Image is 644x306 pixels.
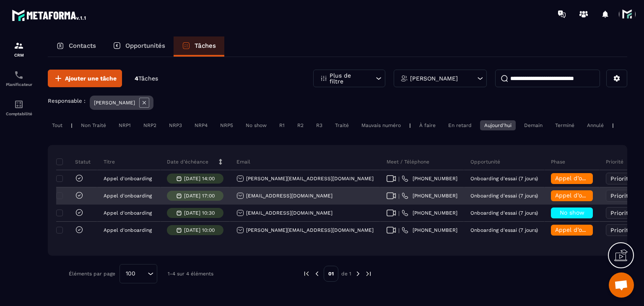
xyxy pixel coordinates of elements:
[14,41,24,51] img: formation
[398,227,400,233] span: |
[65,74,117,83] span: Ajouter une tâche
[94,100,135,106] p: [PERSON_NAME]
[168,271,213,277] p: 1-4 sur 4 éléments
[69,271,115,277] p: Éléments par page
[398,193,400,199] span: |
[470,210,538,216] p: Onboarding d'essai (7 jours)
[241,120,271,130] div: No show
[123,269,138,278] span: 100
[104,36,174,57] a: Opportunités
[470,176,538,182] p: Onboarding d'essai (7 jours)
[520,120,547,130] div: Demain
[104,193,152,199] p: Appel d'onboarding
[2,34,36,64] a: formationformationCRM
[402,192,457,199] a: [PHONE_NUMBER]
[609,272,634,298] div: Ouvrir le chat
[398,176,400,182] span: |
[402,210,457,216] a: [PHONE_NUMBER]
[12,8,87,23] img: logo
[165,120,186,130] div: NRP3
[184,227,215,233] p: [DATE] 10:00
[415,120,440,130] div: À faire
[410,75,458,81] p: [PERSON_NAME]
[48,36,104,57] a: Contacts
[330,73,366,84] p: Plus de filtre
[104,158,115,165] p: Titre
[312,120,327,130] div: R3
[77,120,110,130] div: Non Traité
[303,270,310,277] img: prev
[114,120,135,130] div: NRP1
[610,175,632,182] span: Priorité
[184,176,215,182] p: [DATE] 14:00
[184,210,215,216] p: [DATE] 10:30
[48,98,86,104] p: Responsable :
[398,210,400,216] span: |
[104,210,152,216] p: Appel d'onboarding
[470,227,538,233] p: Onboarding d'essai (7 jours)
[610,227,632,233] span: Priorité
[236,158,250,165] p: Email
[551,120,579,130] div: Terminé
[606,158,623,165] p: Priorité
[2,112,36,116] p: Comptabilité
[2,53,36,57] p: CRM
[2,82,36,87] p: Planificateur
[551,158,565,165] p: Phase
[139,120,161,130] div: NRP2
[610,210,632,216] span: Priorité
[184,193,215,199] p: [DATE] 17:00
[365,270,372,277] img: next
[135,75,158,83] p: 4
[69,42,96,49] p: Contacts
[2,93,36,122] a: accountantaccountantComptabilité
[104,227,152,233] p: Appel d'onboarding
[313,270,321,277] img: prev
[387,158,429,165] p: Meet / Téléphone
[354,270,362,277] img: next
[48,120,67,130] div: Tout
[402,227,457,233] a: [PHONE_NUMBER]
[555,226,639,233] span: Appel d’onboarding terminée
[195,42,216,49] p: Tâches
[480,120,516,130] div: Aujourd'hui
[138,269,145,278] input: Search for option
[58,158,91,165] p: Statut
[48,70,122,87] button: Ajouter une tâche
[331,120,353,130] div: Traité
[555,175,639,182] span: Appel d’onboarding terminée
[470,158,500,165] p: Opportunité
[275,120,289,130] div: R1
[293,120,308,130] div: R2
[470,193,538,199] p: Onboarding d'essai (7 jours)
[216,120,237,130] div: NRP5
[174,36,224,57] a: Tâches
[402,175,457,182] a: [PHONE_NUMBER]
[138,75,158,82] span: Tâches
[71,122,73,128] p: |
[409,122,411,128] p: |
[190,120,212,130] div: NRP4
[125,42,165,49] p: Opportunités
[324,266,338,282] p: 01
[555,192,639,199] span: Appel d’onboarding terminée
[610,192,632,199] span: Priorité
[583,120,608,130] div: Annulé
[14,99,24,109] img: accountant
[357,120,405,130] div: Mauvais numéro
[167,158,208,165] p: Date d’échéance
[444,120,476,130] div: En retard
[341,270,351,277] p: de 1
[104,176,152,182] p: Appel d'onboarding
[119,264,157,283] div: Search for option
[612,122,614,128] p: |
[14,70,24,80] img: scheduler
[560,209,584,216] span: No show
[2,64,36,93] a: schedulerschedulerPlanificateur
